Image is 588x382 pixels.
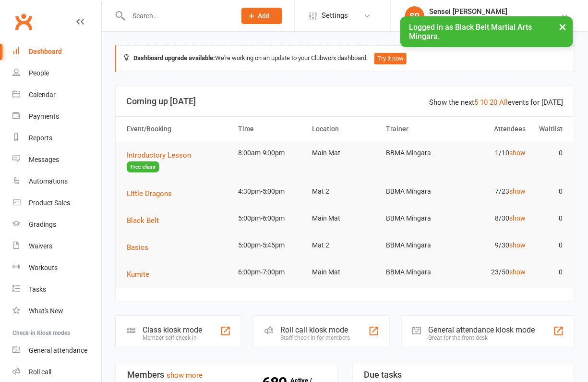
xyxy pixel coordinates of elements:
[234,142,308,164] td: 8:00am-9:00pm
[530,180,567,203] td: 0
[374,53,407,64] button: Try it now
[29,199,70,207] div: Product Sales
[12,84,101,106] a: Calendar
[554,16,572,37] button: ×
[127,215,166,226] button: Black Belt
[127,243,148,252] span: Basics
[29,242,52,250] div: Waivers
[143,334,202,341] div: Member self check-in
[234,117,308,141] th: Time
[409,23,532,41] span: Logged in as Black Belt Martial Arts Mingara.
[241,8,282,24] button: Add
[127,370,326,380] h3: Members
[280,325,350,334] div: Roll call kiosk mode
[12,127,101,149] a: Reports
[429,16,561,25] div: Black Belt Martial Arts [GEOGRAPHIC_DATA]
[429,334,535,341] div: Great for the front desk
[429,97,564,108] div: Show the next events for [DATE]
[382,180,456,203] td: BBMA Mingara
[429,7,561,16] div: Sensei [PERSON_NAME]
[115,45,575,72] div: We're working on an update to your Clubworx dashboard.
[456,117,530,141] th: Attendees
[510,241,526,249] a: show
[510,149,526,157] a: show
[308,180,382,203] td: Mat 2
[456,142,530,164] td: 1/10
[12,279,101,300] a: Tasks
[122,117,234,141] th: Event/Booking
[308,234,382,257] td: Mat 2
[499,98,508,107] a: All
[456,180,530,203] td: 7/23
[12,340,101,361] a: General attendance kiosk mode
[12,106,101,127] a: Payments
[308,207,382,230] td: Main Mat
[29,368,51,376] div: Roll call
[308,142,382,164] td: Main Mat
[364,370,563,380] h3: Due tasks
[127,151,191,160] span: Introductory Lesson
[126,97,564,106] h3: Coming up [DATE]
[382,234,456,257] td: BBMA Mingara
[510,187,526,195] a: show
[530,261,567,283] td: 0
[167,371,203,380] a: show more
[382,261,456,283] td: BBMA Mingara
[29,307,63,315] div: What's New
[490,98,497,107] a: 20
[127,189,172,198] span: Little Dragons
[127,270,149,279] span: Kumite
[234,261,308,283] td: 6:00pm-7:00pm
[474,98,478,107] a: 5
[126,9,229,23] input: Search...
[127,161,159,173] span: Free class
[510,268,526,276] a: show
[12,41,101,62] a: Dashboard
[29,134,52,142] div: Reports
[480,98,488,107] a: 10
[29,221,56,228] div: Gradings
[234,207,308,230] td: 5:00pm-6:00pm
[29,156,59,163] div: Messages
[127,242,155,253] button: Basics
[382,117,456,141] th: Trainer
[322,5,348,26] span: Settings
[280,334,350,341] div: Staff check-in for members
[29,91,56,99] div: Calendar
[12,257,101,279] a: Workouts
[456,234,530,257] td: 9/30
[530,142,567,164] td: 0
[127,149,229,173] button: Introductory LessonFree class
[143,325,202,334] div: Class kiosk mode
[382,207,456,230] td: BBMA Mingara
[234,180,308,203] td: 4:30pm-5:00pm
[29,285,46,293] div: Tasks
[29,346,87,354] div: General attendance
[12,300,101,322] a: What's New
[258,12,270,20] span: Add
[127,216,159,225] span: Black Belt
[382,142,456,164] td: BBMA Mingara
[29,112,59,120] div: Payments
[29,69,49,77] div: People
[530,117,567,141] th: Waitlist
[29,177,68,185] div: Automations
[12,235,101,257] a: Waivers
[308,117,382,141] th: Location
[29,48,62,55] div: Dashboard
[12,10,36,34] a: Clubworx
[530,207,567,230] td: 0
[234,234,308,257] td: 5:00pm-5:45pm
[127,188,179,199] button: Little Dragons
[12,171,101,192] a: Automations
[29,264,58,271] div: Workouts
[12,149,101,171] a: Messages
[12,62,101,84] a: People
[12,214,101,235] a: Gradings
[456,207,530,230] td: 8/30
[308,261,382,283] td: Main Mat
[530,234,567,257] td: 0
[127,269,156,280] button: Kumite
[456,261,530,283] td: 23/50
[133,54,215,62] strong: Dashboard upgrade available:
